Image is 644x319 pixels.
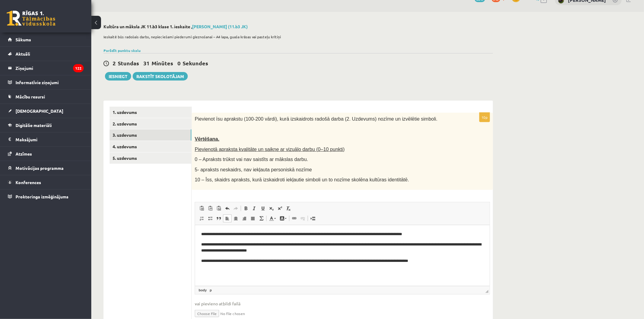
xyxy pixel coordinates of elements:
[110,107,191,118] a: 1. uzdevums
[110,141,191,152] a: 4. uzdevums
[16,94,45,99] span: Mācību resursi
[16,75,84,89] legend: Informatīvie ziņojumi
[16,194,68,199] span: Proktoringa izmēģinājums
[206,214,215,222] a: Ievietot/noņemt sarakstu ar aizzīmēm
[267,214,278,222] a: Teksta krāsa
[8,161,84,175] a: Motivācijas programma
[198,204,206,212] a: Ielīmēt (vadīšanas taustiņš+V)
[110,153,191,164] a: 5. uzdevums
[16,108,63,114] span: [DEMOGRAPHIC_DATA]
[479,112,490,122] p: 10p
[8,175,84,189] a: Konferences
[192,24,248,29] a: [PERSON_NAME] (11.b3 JK)
[16,122,52,128] span: Digitālie materiāli
[259,204,267,212] a: Pasvītrojums (vadīšanas taustiņš+U)
[267,204,276,212] a: Apakšraksts
[8,132,84,146] a: Maksājumi
[8,118,84,132] a: Digitālie materiāli
[198,287,208,293] a: body elements
[16,180,41,185] span: Konferences
[8,33,84,46] a: Sākums
[195,157,308,162] span: 0 – Apraksts trūkst vai nav saistīts ar mākslas darbu.
[183,60,208,67] span: Sekundes
[8,75,84,89] a: Informatīvie ziņojumi
[290,214,299,222] a: Saite (vadīšanas taustiņš+K)
[8,90,84,104] a: Mācību resursi
[299,214,307,222] a: Atsaistīt
[250,204,259,212] a: Slīpraksts (vadīšanas taustiņš+I)
[284,204,293,212] a: Noņemt stilus
[215,204,223,212] a: Ievietot no Worda
[103,24,493,29] h2: Kultūra un māksla JK 11.b3 klase 1. ieskaite ,
[195,116,438,122] span: Pievienot īsu aprakstu (100-200 vārdi), kurā izskaidrots radošā darba (2. Uzdevums) nozīme un izv...
[257,214,266,222] a: Math
[8,190,84,204] a: Proktoringa izmēģinājums
[103,48,141,53] a: Parādīt punktu skalu
[16,151,32,156] span: Atzīmes
[195,300,490,307] span: vai pievieno atbildi failā
[110,118,191,129] a: 2. uzdevums
[208,287,213,293] a: p elements
[8,147,84,161] a: Atzīmes
[152,60,173,67] span: Minūtes
[232,214,240,222] a: Centrēti
[113,60,116,67] span: 2
[105,72,131,81] button: Iesniegt
[16,165,64,171] span: Motivācijas programma
[103,34,490,39] p: Ieskaitē būs radošais darbs, nepieciešami piederumi gleznošanai – A4 lapa, guaša krāsas vai paste...
[16,51,30,57] span: Aktuāli
[198,214,206,222] a: Ievietot/noņemt numurētu sarakstu
[73,64,84,72] i: 122
[276,204,284,212] a: Augšraksts
[8,104,84,118] a: [DEMOGRAPHIC_DATA]
[215,214,223,222] a: Bloka citāts
[118,60,139,67] span: Stundas
[110,129,191,141] a: 3. uzdevums
[195,167,312,172] span: 5- apraksts neskaidrs, nav iekļauta personiskā nozīme
[223,214,232,222] a: Izlīdzināt pa kreisi
[206,204,215,212] a: Ievietot kā vienkāršu tekstu (vadīšanas taustiņš+pārslēgšanas taustiņš+V)
[195,147,345,152] span: Pievienotā apraksta kvalitāte un saikne ar vizuālo darbu (0–10 punkti)
[8,61,84,75] a: Ziņojumi122
[278,214,289,222] a: Fona krāsa
[177,60,180,67] span: 0
[309,214,317,222] a: Ievietot lapas pārtraukumu drukai
[232,204,240,212] a: Atkārtot (vadīšanas taustiņš+Y)
[485,290,488,293] span: Mērogot
[8,47,84,61] a: Aktuāli
[133,72,188,81] a: Rakstīt skolotājam
[195,225,490,286] iframe: Bagātinātā teksta redaktors, wiswyg-editor-user-answer-47433902928120
[240,214,249,222] a: Izlīdzināt pa labi
[16,132,84,146] legend: Maksājumi
[143,60,149,67] span: 31
[16,37,31,42] span: Sākums
[7,11,55,26] a: Rīgas 1. Tālmācības vidusskola
[249,214,257,222] a: Izlīdzināt malas
[223,204,232,212] a: Atcelt (vadīšanas taustiņš+Z)
[195,177,409,182] span: 10 – Īss, skaidrs apraksts, kurā izskaidroti iekļautie simboli un to nozīme skolēna kultūras iden...
[16,61,84,75] legend: Ziņojumi
[242,204,250,212] a: Treknraksts (vadīšanas taustiņš+B)
[195,136,219,142] span: Vērtēšana.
